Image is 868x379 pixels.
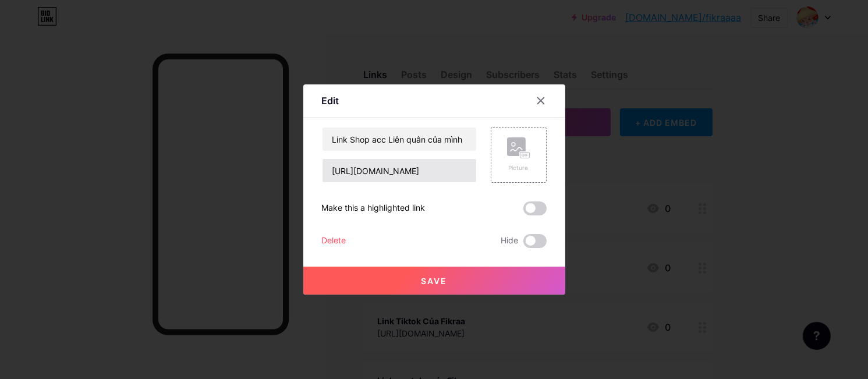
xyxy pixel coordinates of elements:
[507,164,530,172] div: Picture
[323,127,476,151] input: Title
[323,159,476,182] input: URL
[303,267,565,295] button: Save
[421,276,447,286] span: Save
[501,234,519,248] span: Hide
[322,94,339,108] div: Edit
[322,201,426,215] div: Make this a highlighted link
[322,234,346,248] div: Delete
